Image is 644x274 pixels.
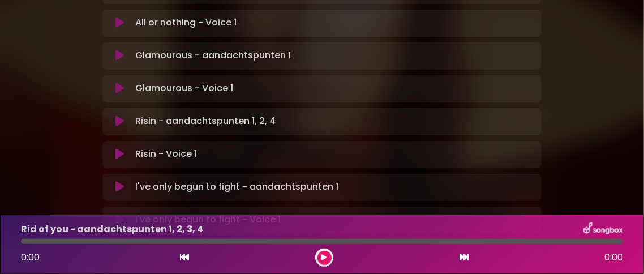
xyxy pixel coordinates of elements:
[583,222,623,237] img: songbox-logo-white.png
[135,181,338,194] p: I've only begun to fight - aandachtspunten 1
[135,115,276,129] p: Risin - aandachtspunten 1, 2, 4
[135,16,237,30] p: All or nothing - Voice 1
[21,251,40,264] span: 0:00
[135,82,233,96] p: Glamourous - Voice 1
[604,251,623,264] span: 0:00
[135,213,281,227] p: I've only begun to fight - Voice 1
[21,222,203,236] p: Rid of you - aandachtspunten 1, 2, 3, 4
[135,148,197,161] p: Risin - Voice 1
[135,49,291,63] p: Glamourous - aandachtspunten 1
